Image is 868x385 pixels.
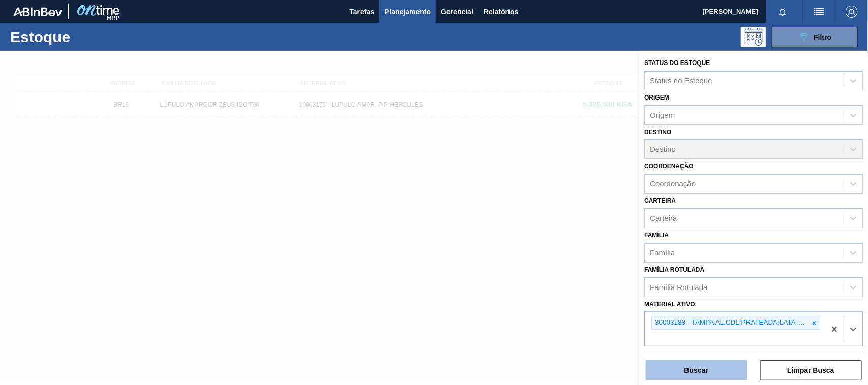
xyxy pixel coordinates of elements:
[441,6,473,18] span: Gerencial
[652,316,809,329] div: 30003188 - TAMPA AL.CDL;PRATEADA;LATA-AUTOMATICA;
[384,6,431,18] span: Planejamento
[741,27,766,47] div: Pogramando: nenhum usuário selecionado
[644,94,669,101] label: Origem
[771,27,858,47] button: Filtro
[484,6,518,18] span: Relatórios
[644,232,669,239] label: Família
[650,180,696,188] div: Coordenação
[650,248,675,257] div: Família
[650,76,712,85] div: Status do Estoque
[644,163,694,170] label: Coordenação
[644,197,676,204] label: Carteira
[644,59,710,67] label: Status do Estoque
[813,6,825,18] img: userActions
[650,111,675,119] div: Origem
[644,129,671,136] label: Destino
[766,5,799,19] button: Notificações
[13,7,62,16] img: TNhmsLtSVTkK8tSr43FrP2fwEKptu5GPRR3wAAAABJRU5ErkJggg==
[846,6,858,18] img: Logout
[644,266,704,273] label: Família Rotulada
[650,283,707,292] div: Família Rotulada
[10,31,159,43] h1: Estoque
[644,301,695,308] label: Material ativo
[349,6,374,18] span: Tarefas
[650,214,677,222] div: Carteira
[814,33,832,41] span: Filtro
